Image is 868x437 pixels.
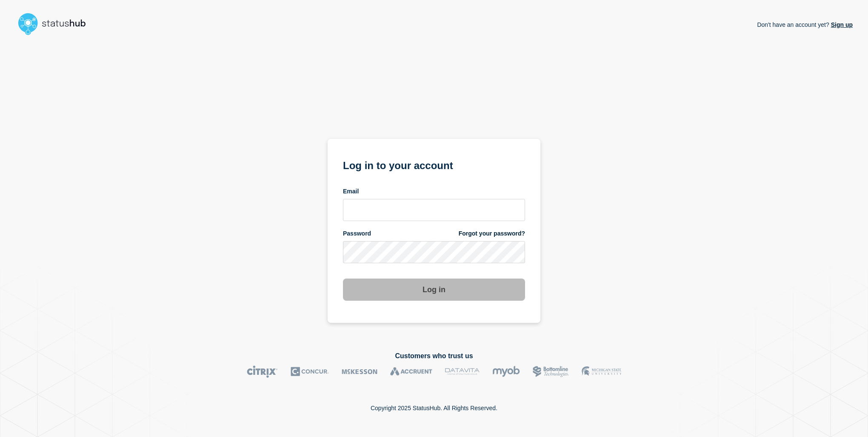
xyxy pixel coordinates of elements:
[533,365,569,378] img: Bottomline logo
[291,365,329,378] img: Concur logo
[459,230,525,238] a: Forgot your password?
[343,230,371,238] span: Password
[343,199,525,221] input: email input
[15,10,96,37] img: StatusHub logo
[582,365,621,378] img: MSU logo
[445,365,480,378] img: DataVita logo
[247,365,278,378] img: Citrix logo
[829,21,853,28] a: Sign up
[15,352,853,360] h2: Customers who trust us
[371,405,497,411] p: Copyright 2025 StatusHub. All Rights Reserved.
[757,14,853,35] p: Don't have an account yet?
[492,365,520,378] img: myob logo
[343,241,525,263] input: password input
[343,157,525,172] h1: Log in to your account
[342,365,377,378] img: McKesson logo
[343,279,525,301] button: Log in
[343,187,359,195] span: Email
[390,365,432,378] img: Accruent logo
